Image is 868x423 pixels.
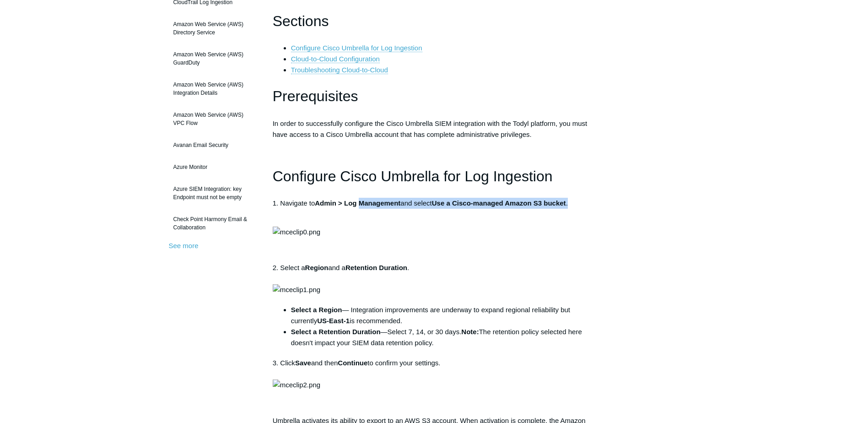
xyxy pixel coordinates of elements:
p: In order to successfully configure the Cisco Umbrella SIEM integration with the Todyl platform, y... [273,118,596,140]
strong: Save [295,359,311,367]
img: mceclip2.png [273,380,320,390]
strong: US-East-1 [317,317,350,325]
h1: Sections [273,10,596,33]
strong: Use a Cisco-managed Amazon S3 bucket [432,199,566,207]
a: Check Point Harmony Email & Collaboration [169,211,259,236]
h1: Prerequisites [273,85,596,108]
a: Azure SIEM Integration: key Endpoint must not be empty [169,180,259,206]
a: Avanan Email Security [169,136,259,154]
strong: Region [305,264,329,271]
a: See more [169,242,199,249]
a: Amazon Web Service (AWS) VPC Flow [169,106,259,132]
p: 2. Select a and a . [273,262,596,295]
a: Cloud-to-Cloud Configuration [291,55,380,63]
a: Amazon Web Service (AWS) Directory Service [169,16,259,41]
a: Amazon Web Service (AWS) GuardDuty [169,46,259,71]
strong: Continue [338,359,367,367]
p: 1. Navigate to and select . [273,198,596,220]
strong: Retention Duration [345,264,407,271]
strong: Select a Region [291,306,342,314]
a: Configure Cisco Umbrella for Log Ingestion [291,44,422,52]
a: Amazon Web Service (AWS) Integration Details [169,76,259,102]
h1: Configure Cisco Umbrella for Log Ingestion [273,165,596,188]
img: mceclip0.png [273,227,320,238]
li: — Integration improvements are underway to expand regional reliability but currently is recommended. [291,304,596,326]
a: Troubleshooting Cloud-to-Cloud [291,66,388,74]
strong: Note: [461,328,479,336]
a: Azure Monitor [169,158,259,176]
img: mceclip1.png [273,284,320,295]
li: —Select 7, 14, or 30 days. The retention policy selected here doesn't impact your SIEM data reten... [291,326,596,348]
strong: Admin > Log Management [315,199,400,207]
p: 3. Click and then to confirm your settings. [273,358,596,390]
strong: Select a Retention Duration [291,328,381,336]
